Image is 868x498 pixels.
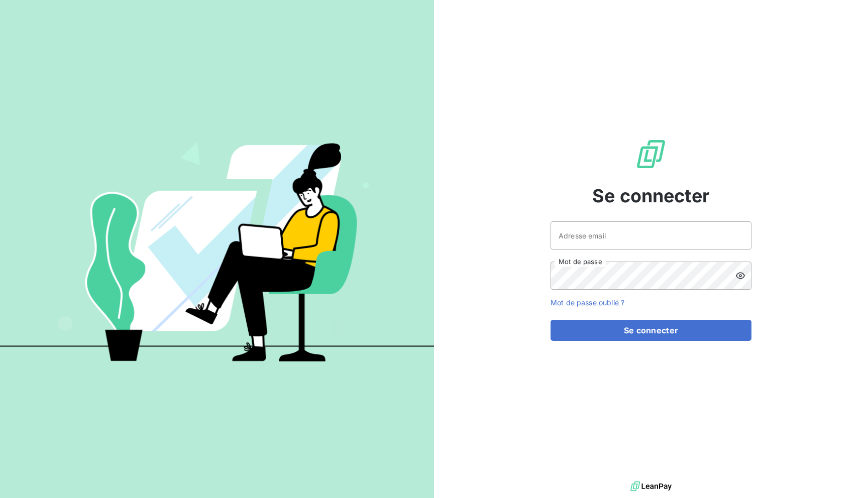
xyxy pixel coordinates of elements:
button: Se connecter [551,320,751,341]
input: placeholder [551,221,751,250]
img: logo [630,479,672,494]
img: Logo LeanPay [635,138,667,170]
a: Mot de passe oublié ? [551,298,624,307]
span: Se connecter [592,182,710,209]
